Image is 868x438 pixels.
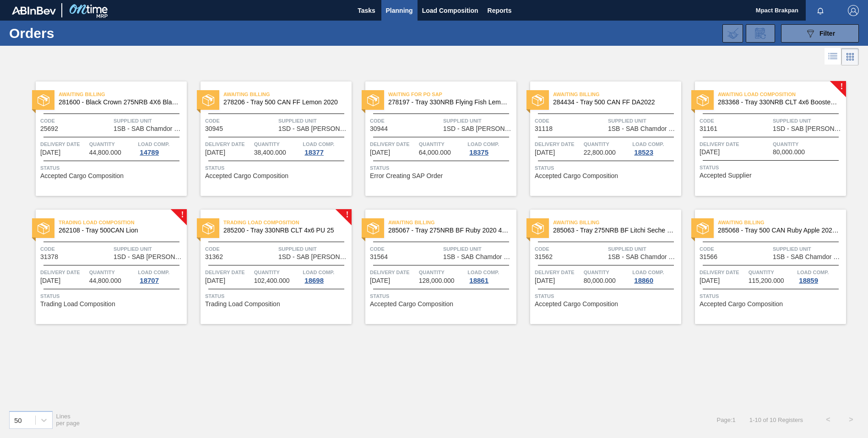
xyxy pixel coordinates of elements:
[388,227,509,234] span: 285067 - Tray 275NRB BF Ruby 2020 4x6 PU
[535,292,679,301] span: Status
[535,173,618,179] span: Accepted Cargo Composition
[114,116,184,125] span: Supplied Unit
[584,149,616,156] span: 22,800.000
[89,277,121,284] span: 44,800.000
[205,149,225,156] span: 08/22/2025
[806,4,835,17] button: Notifications
[681,210,846,324] a: statusAwaiting Billing285068 - Tray 500 CAN Ruby Apple 2020 4x6 PUCode31566Supplied Unit1SB - SAB...
[722,24,743,43] div: Import Order Negotiation
[797,268,844,284] a: Load Comp.18859
[700,163,844,172] span: Status
[773,254,844,260] span: 1SB - SAB Chamdor Brewery
[205,173,288,179] span: Accepted Cargo Composition
[535,140,581,149] span: Delivery Date
[553,218,681,227] span: Awaiting Billing
[700,301,783,308] span: Accepted Cargo Composition
[700,268,746,277] span: Delivery Date
[278,116,349,125] span: Supplied Unit
[467,140,514,156] a: Load Comp.18375
[278,125,349,132] span: 1SD - SAB Rosslyn Brewery
[303,140,349,156] a: Load Comp.18377
[114,244,184,254] span: Supplied Unit
[419,268,466,277] span: Quantity
[205,163,349,173] span: Status
[535,244,606,254] span: Code
[535,277,555,284] span: 09/12/2025
[632,140,679,156] a: Load Comp.18523
[370,173,443,179] span: Error Creating SAP Order
[370,292,514,301] span: Status
[370,149,390,156] span: 08/24/2025
[254,149,286,156] span: 38,400.000
[388,218,516,227] span: Awaiting Billing
[40,149,60,156] span: 01/20/2025
[632,268,664,277] span: Load Comp.
[467,277,490,284] div: 18861
[89,149,121,156] span: 44,800.000
[303,268,334,277] span: Load Comp.
[40,244,111,254] span: Code
[205,125,223,132] span: 30945
[40,116,111,125] span: Code
[700,140,770,149] span: Delivery Date
[443,254,514,260] span: 1SB - SAB Chamdor Brewery
[40,163,184,173] span: Status
[370,244,441,254] span: Code
[632,268,679,284] a: Load Comp.18860
[223,99,344,106] span: 278206 - Tray 500 CAN FF Lemon 2020
[386,5,413,16] span: Planning
[797,277,820,284] div: 18859
[608,116,679,125] span: Supplied Unit
[840,408,863,431] button: >
[138,140,184,156] a: Load Comp.14789
[138,268,184,284] a: Load Comp.18707
[205,244,276,254] span: Code
[553,90,681,99] span: Awaiting Billing
[12,6,56,15] img: TNhmsLtSVTkK8tSr43FrP2fwEKptu5GPRR3wAAAABJRU5ErkJggg==
[367,222,379,234] img: status
[40,140,87,149] span: Delivery Date
[205,301,280,308] span: Trading Load Composition
[370,116,441,125] span: Code
[278,244,349,254] span: Supplied Unit
[700,254,717,260] span: 31566
[59,218,187,227] span: Trading Load Composition
[700,125,717,132] span: 31161
[535,125,553,132] span: 31118
[114,125,184,132] span: 1SB - SAB Chamdor Brewery
[535,116,606,125] span: Code
[773,244,844,254] span: Supplied Unit
[56,413,80,427] span: Lines per page
[254,140,301,149] span: Quantity
[138,277,161,284] div: 18707
[419,140,466,149] span: Quantity
[749,277,784,284] span: 115,200.000
[700,172,752,179] span: Accepted Supplier
[700,116,770,125] span: Code
[817,408,840,431] button: <
[370,268,417,277] span: Delivery Date
[303,277,325,284] div: 18698
[205,268,252,277] span: Delivery Date
[40,254,58,260] span: 31378
[223,218,352,227] span: Trading Load Composition
[467,149,490,156] div: 18375
[388,99,509,106] span: 278197 - Tray 330NRB Flying Fish Lemon (2020)
[467,140,499,149] span: Load Comp.
[553,227,674,234] span: 285063 - Tray 275NRB BF Litchi Seche 4x6 PU
[278,254,349,260] span: 1SD - SAB Rosslyn Brewery
[370,301,453,308] span: Accepted Cargo Composition
[22,81,187,196] a: statusAwaiting Billing281600 - Black Crown 275NRB 4X6 Blank TrayCode25692Supplied Unit1SB - SAB C...
[370,125,388,132] span: 30944
[781,24,859,43] button: Filter
[700,149,720,156] span: 08/31/2025
[749,416,803,423] span: 1 - 10 of 10 Registers
[584,140,630,149] span: Quantity
[38,222,49,234] img: status
[40,268,87,277] span: Delivery Date
[370,277,390,284] span: 09/11/2025
[138,140,169,149] span: Load Comp.
[773,140,844,149] span: Quantity
[138,268,169,277] span: Load Comp.
[419,277,455,284] span: 128,000.000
